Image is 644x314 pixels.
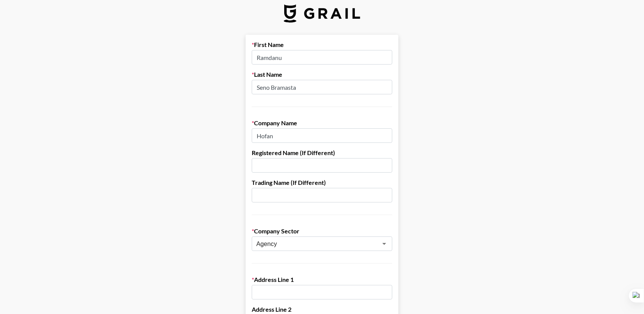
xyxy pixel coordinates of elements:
[252,149,392,157] label: Registered Name (If Different)
[379,238,390,249] button: Open
[252,227,392,235] label: Company Sector
[252,276,392,283] label: Address Line 1
[252,119,392,127] label: Company Name
[252,71,392,78] label: Last Name
[252,306,392,313] label: Address Line 2
[252,41,392,49] label: First Name
[252,179,392,186] label: Trading Name (If Different)
[284,4,360,23] img: Grail Talent Logo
